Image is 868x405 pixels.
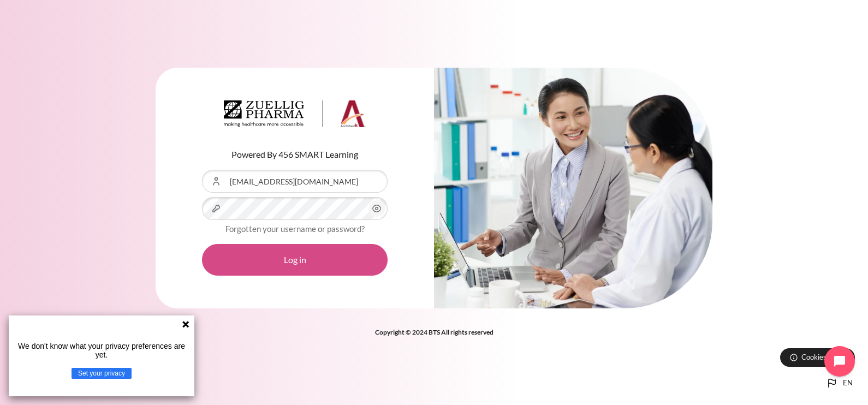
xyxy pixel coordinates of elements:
[780,348,855,367] button: Cookies notice
[202,170,388,193] input: Username or Email Address
[375,328,494,336] strong: Copyright © 2024 BTS All rights reserved
[224,100,366,128] img: Architeck
[801,352,847,362] span: Cookies notice
[72,368,132,379] button: Set your privacy
[843,378,853,389] span: en
[202,244,388,276] button: Log in
[224,100,366,132] a: Architeck
[13,342,190,359] p: We don't know what your privacy preferences are yet.
[225,224,365,234] a: Forgotten your username or password?
[821,372,857,394] button: Languages
[202,148,388,161] p: Powered By 456 SMART Learning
